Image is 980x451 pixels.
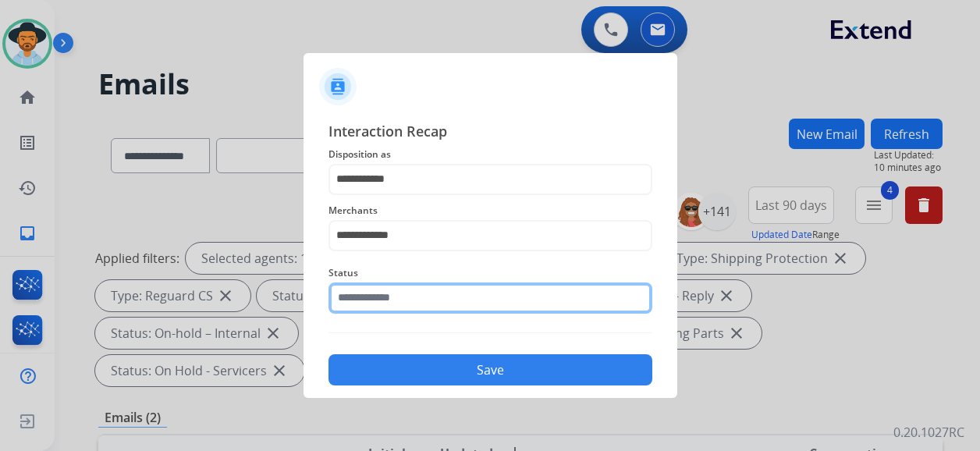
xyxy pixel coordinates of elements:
[328,145,652,164] span: Disposition as
[328,354,652,385] button: Save
[328,120,652,145] span: Interaction Recap
[328,264,652,282] span: Status
[893,423,964,442] p: 0.20.1027RC
[319,68,357,105] img: contactIcon
[328,201,652,220] span: Merchants
[328,332,652,333] img: contact-recap-line.svg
